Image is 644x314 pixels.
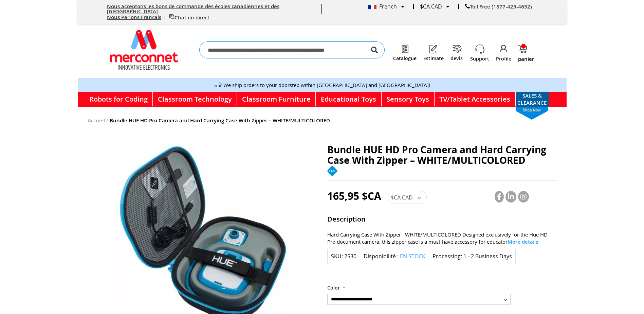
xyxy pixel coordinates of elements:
[429,44,438,54] img: Estimate
[327,171,337,177] a: Hue
[518,45,534,62] a: panier
[433,252,462,260] strong: Processing
[382,92,435,107] a: Sensory Toys
[316,92,382,107] a: Educational Toys
[496,55,511,62] a: Profile
[169,14,209,21] a: Chat en direct
[465,3,532,10] a: Toll Free (1877-425-4652)
[327,284,340,291] span: Color
[508,238,538,245] span: More details
[327,189,381,203] span: 165,95 $CA
[463,252,512,260] div: 1 - 2 Business Days
[331,252,343,260] strong: SKU
[400,252,425,260] span: En stock
[518,56,534,62] span: panier
[388,191,427,204] div: $CA CAD
[516,92,549,107] a: SALES & CLEARANCEshop now
[110,117,330,124] strong: Bundle HUE HD Pro Camera and Hard Carrying Case With Zipper – WHITE/MULTICOLORED
[327,214,557,226] strong: Description
[364,252,399,260] label: Disponibilité :
[327,143,546,167] span: Bundle HUE HD Pro Camera and Hard Carrying Case With Zipper – WHITE/MULTICOLORED
[368,4,404,9] div: French
[327,166,337,176] img: Hue
[423,56,444,61] a: Estimate
[360,249,429,264] div: Disponibilité
[107,3,279,15] a: Nous acceptons les bons de commande des écoles canadiennes et des [GEOGRAPHIC_DATA]
[420,3,430,10] span: $CA
[169,14,174,19] img: live chat
[431,3,442,10] span: CAD
[107,14,161,21] a: Nous Parlons Francais
[88,117,105,124] a: Accueil
[153,92,237,107] a: Classroom Technology
[327,231,557,245] div: Hard Carrying Case With Zipper –WHITE/MULTICOLORED Designed exclusively for the Hue HD Pro docume...
[344,252,356,260] div: 2530
[368,5,376,9] img: French.png
[368,3,397,10] span: French
[223,82,430,88] a: We ship orders to your doorstep within [GEOGRAPHIC_DATA] and [GEOGRAPHIC_DATA]!
[420,4,449,9] div: $CA CAD
[391,194,401,201] span: $CA
[110,30,178,70] a: store logo
[499,44,509,54] img: Profile.png
[402,194,413,201] span: CAD
[393,56,417,61] a: Catalogue
[400,44,410,54] img: Catalogue
[512,107,552,120] span: shop now
[85,92,153,107] a: Robots for Coding
[237,92,316,107] a: Classroom Furniture
[470,55,489,62] a: Support
[435,92,516,107] a: TV/Tablet Accessories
